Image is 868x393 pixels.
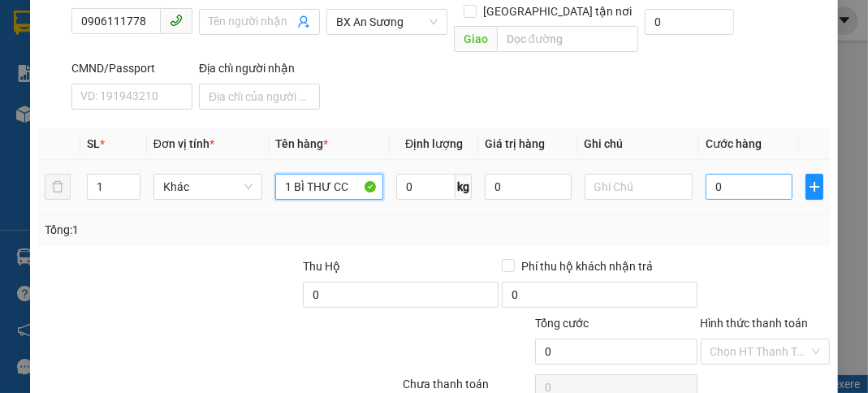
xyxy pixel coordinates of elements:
[199,84,320,110] input: Địa chỉ của người nhận
[297,15,310,28] span: user-add
[71,59,192,77] div: CMND/Passport
[303,260,340,273] span: Thu Hộ
[275,137,328,150] span: Tên hàng
[706,137,762,150] span: Cước hàng
[405,137,463,150] span: Định lượng
[578,128,700,160] th: Ghi chú
[336,10,438,34] span: BX An Sương
[515,257,659,275] span: Phí thu hộ khách nhận trả
[701,317,809,330] label: Hình thức thanh toán
[199,59,320,77] div: Địa chỉ người nhận
[153,137,214,150] span: Đơn vị tính
[497,26,638,52] input: Dọc đường
[805,174,823,200] button: plus
[456,174,472,200] span: kg
[585,174,693,200] input: Ghi Chú
[477,2,638,20] span: [GEOGRAPHIC_DATA] tận nơi
[645,9,734,35] input: Cước giao hàng
[485,137,545,150] span: Giá trị hàng
[45,221,336,239] div: Tổng: 1
[535,317,589,330] span: Tổng cước
[485,174,571,200] input: 0
[275,174,384,200] input: VD: Bàn, Ghế
[170,14,183,27] span: phone
[454,26,497,52] span: Giao
[806,180,823,193] span: plus
[163,175,253,199] span: Khác
[45,174,71,200] button: delete
[87,137,100,150] span: SL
